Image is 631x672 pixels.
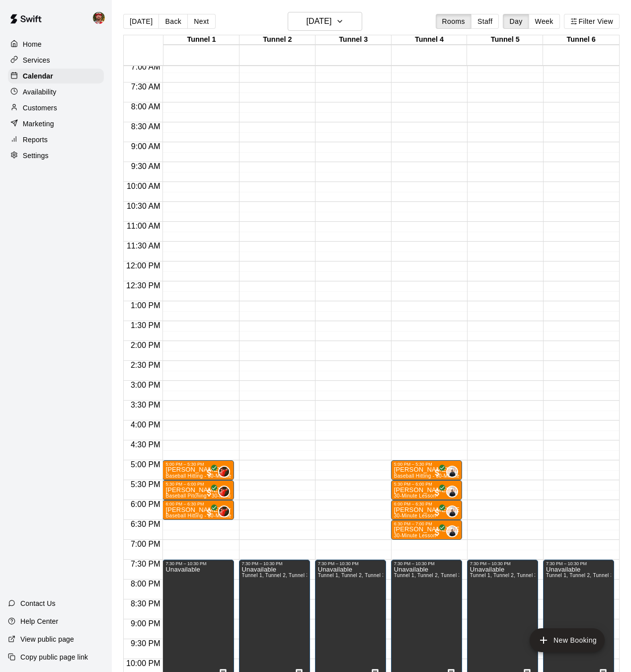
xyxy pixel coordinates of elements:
[165,462,231,467] div: 5:00 PM – 5:30 PM
[187,14,215,29] button: Next
[129,102,163,111] span: 8:00 AM
[93,12,105,24] img: Bryan Farrington
[242,573,380,578] span: Tunnel 1, Tunnel 2, Tunnel 3, Tunnel 4, Tunnel 5, Tunnel 6
[219,506,229,516] img: Brian Loconsole
[530,628,605,652] button: add
[20,616,58,626] p: Help Center
[128,599,163,608] span: 8:30 PM
[23,135,48,145] p: Reports
[446,486,458,498] div: Dom Denicola
[288,12,362,31] button: [DATE]
[128,540,163,548] span: 7:00 PM
[128,341,163,349] span: 2:00 PM
[218,505,230,517] div: Brian Loconsole
[8,132,104,147] a: Reports
[23,87,57,97] p: Availability
[129,83,163,91] span: 7:30 AM
[165,561,231,566] div: 7:30 PM – 10:30 PM
[165,473,250,479] span: Baseball Hitting - 30-Minute Lesson
[128,520,163,528] span: 6:30 PM
[546,561,611,566] div: 7:30 PM – 10:30 PM
[124,242,163,250] span: 11:30 AM
[128,321,163,330] span: 1:30 PM
[446,525,458,537] div: Dom Denicola
[20,652,88,662] p: Copy public page link
[222,466,230,478] span: Brian Loconsole
[129,142,163,151] span: 9:00 AM
[391,480,462,500] div: 5:30 PM – 6:00 PM: Ethan Broyles
[20,598,56,608] p: Contact Us
[165,502,231,506] div: 6:00 PM – 6:30 PM
[318,561,383,566] div: 7:30 PM – 10:30 PM
[128,301,163,310] span: 1:00 PM
[446,466,458,478] div: Dom Denicola
[8,37,104,52] div: Home
[23,119,54,129] p: Marketing
[123,14,159,29] button: [DATE]
[450,486,458,498] span: Dom Denicola
[471,14,499,29] button: Staff
[391,520,462,540] div: 6:30 PM – 7:00 PM: McKenna Falco
[128,580,163,588] span: 8:00 PM
[8,100,104,115] a: Customers
[165,493,253,499] span: Baseball Pitching - 30-Minute Lesson
[204,488,214,498] span: All customers have paid
[23,39,42,49] p: Home
[128,361,163,369] span: 2:30 PM
[218,486,230,498] div: Brian Loconsole
[219,487,229,497] img: Brian Loconsole
[222,486,230,498] span: Brian Loconsole
[8,148,104,163] a: Settings
[394,521,459,526] div: 6:30 PM – 7:00 PM
[222,505,230,517] span: Brian Loconsole
[242,561,307,566] div: 7:30 PM – 10:30 PM
[8,69,104,84] a: Calendar
[529,14,560,29] button: Week
[23,71,53,81] p: Calendar
[315,35,392,45] div: Tunnel 3
[128,480,163,489] span: 5:30 PM
[23,151,49,161] p: Settings
[128,381,163,389] span: 3:00 PM
[394,493,436,499] span: 30-Minute Lesson
[129,122,163,131] span: 8:30 AM
[20,634,74,644] p: View public page
[436,14,472,29] button: Rooms
[8,116,104,131] a: Marketing
[447,526,457,536] img: Dom Denicola
[162,500,234,520] div: 6:00 PM – 6:30 PM: Paxton Long
[447,467,457,477] img: Dom Denicola
[447,487,457,497] img: Dom Denicola
[124,659,162,668] span: 10:00 PM
[124,281,162,290] span: 12:30 PM
[394,513,436,518] span: 30-Minute Lesson
[394,462,459,467] div: 5:00 PM – 5:30 PM
[391,460,462,480] div: 5:00 PM – 5:30 PM: Alex Escobedo
[8,53,104,68] a: Services
[447,506,457,516] img: Dom Denicola
[124,182,163,190] span: 10:00 AM
[128,639,163,648] span: 9:30 PM
[239,35,315,45] div: Tunnel 2
[23,55,50,65] p: Services
[129,162,163,170] span: 9:30 AM
[394,482,459,487] div: 5:30 PM – 6:00 PM
[124,261,162,270] span: 12:00 PM
[8,84,104,99] a: Availability
[91,8,112,28] div: Bryan Farrington
[470,561,535,566] div: 7:30 PM – 10:30 PM
[128,401,163,409] span: 3:30 PM
[564,14,620,29] button: Filter View
[450,525,458,537] span: Dom Denicola
[162,480,234,500] div: 5:30 PM – 6:00 PM: Ryker Pozzi
[470,573,608,578] span: Tunnel 1, Tunnel 2, Tunnel 3, Tunnel 4, Tunnel 5, Tunnel 6
[204,468,214,478] span: All customers have paid
[392,35,468,45] div: Tunnel 4
[128,619,163,628] span: 9:00 PM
